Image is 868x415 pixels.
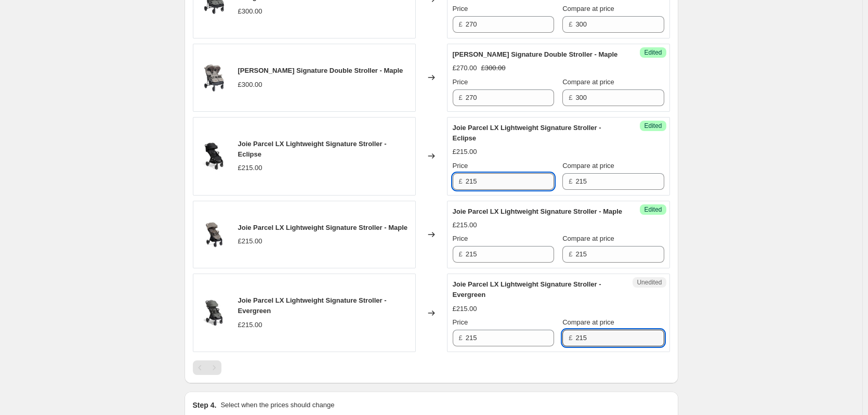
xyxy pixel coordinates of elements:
h2: Step 4. [193,400,217,410]
span: [PERSON_NAME] Signature Double Stroller - Maple [238,67,403,74]
div: £300.00 [238,6,262,17]
span: Compare at price [562,318,614,326]
span: £ [459,334,463,342]
span: £ [569,250,572,258]
span: Joie Parcel LX Lightweight Signature Stroller - Eclipse [453,124,601,142]
span: Joie Parcel LX Lightweight Signature Stroller - Maple [238,224,408,231]
span: £ [569,177,572,185]
img: JoieParcelLXStrollerEclipse1_80x.jpg [199,140,230,172]
span: £ [569,94,572,101]
span: £ [459,250,463,258]
span: [PERSON_NAME] Signature Double Stroller - Maple [453,50,618,58]
span: Edited [644,122,662,130]
img: JoieParcelLXStrollerMaple1_80x.jpg [199,219,230,250]
div: £215.00 [238,163,262,173]
img: JoieParcelLXStrollerEvergreen1_80x.jpg [199,297,230,329]
div: £300.00 [238,80,262,90]
span: Price [453,5,468,12]
span: Edited [644,205,662,214]
span: Compare at price [562,162,614,170]
span: £ [459,20,463,28]
span: Joie Parcel LX Lightweight Signature Stroller - Eclipse [238,140,387,158]
span: Joie Parcel LX Lightweight Signature Stroller - Maple [453,207,623,215]
div: £215.00 [453,220,477,230]
span: £ [459,177,463,185]
span: £ [459,94,463,101]
div: £270.00 [453,63,477,73]
span: Edited [644,48,662,57]
div: £215.00 [453,304,477,314]
span: Compare at price [562,5,614,12]
span: Joie Parcel LX Lightweight Signature Stroller - Evergreen [238,296,387,315]
span: Price [453,78,468,86]
nav: Pagination [193,360,221,375]
span: Compare at price [562,235,614,242]
span: Joie Parcel LX Lightweight Signature Stroller - Evergreen [453,280,601,299]
span: Unedited [637,278,662,287]
span: Price [453,318,468,326]
span: Price [453,162,468,170]
span: Compare at price [562,78,614,86]
img: S2413AAMPL000_Estrella_Maple_004_cs_cc_WB_HR_80x.png [199,62,230,93]
div: £215.00 [453,147,477,157]
div: £215.00 [238,236,262,247]
div: £215.00 [238,320,262,330]
strike: £300.00 [481,63,506,73]
span: £ [569,334,572,342]
span: Price [453,235,468,242]
p: Select when the prices should change [220,400,334,410]
span: £ [569,20,572,28]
